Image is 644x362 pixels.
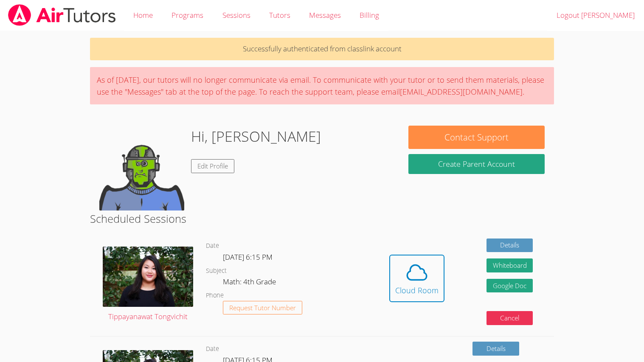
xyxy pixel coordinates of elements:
[472,342,519,356] a: Details
[191,159,234,173] a: Edit Profile
[103,247,193,307] img: IMG_0561.jpeg
[206,241,219,251] dt: Date
[309,10,341,20] span: Messages
[223,301,302,315] button: Request Tutor Number
[223,276,278,290] dd: Math: 4th Grade
[90,67,554,104] div: As of [DATE], our tutors will no longer communicate via email. To communicate with your tutor or ...
[487,239,533,253] a: Details
[408,126,544,149] button: Contact Support
[408,154,544,174] button: Create Parent Account
[90,38,554,60] p: Successfully authenticated from classlink account
[229,305,296,311] span: Request Tutor Number
[487,311,533,325] button: Cancel
[191,126,321,147] h1: Hi, [PERSON_NAME]
[206,290,224,301] dt: Phone
[206,266,227,276] dt: Subject
[487,279,533,293] a: Google Doc
[206,344,219,354] dt: Date
[223,252,273,262] span: [DATE] 6:15 PM
[99,126,184,210] img: default.png
[487,258,533,272] button: Whiteboard
[90,210,554,227] h2: Scheduled Sessions
[389,255,444,302] button: Cloud Room
[395,284,439,296] div: Cloud Room
[103,247,193,323] a: Tippayanawat Tongvichit
[7,4,117,26] img: airtutors_banner-c4298cdbf04f3fff15de1276eac7730deb9818008684d7c2e4769d2f7ddbe033.png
